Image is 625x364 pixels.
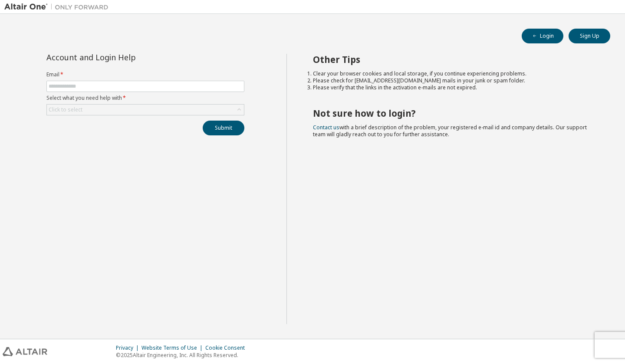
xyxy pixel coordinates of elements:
h2: Not sure how to login? [313,108,595,119]
span: with a brief description of the problem, your registered e-mail id and company details. Our suppo... [313,124,587,138]
li: Please verify that the links in the activation e-mails are not expired. [313,84,595,91]
h2: Other Tips [313,54,595,65]
div: Privacy [116,344,141,351]
div: Account and Login Help [46,54,205,61]
div: Click to select [49,106,82,113]
a: Contact us [313,124,339,131]
div: Click to select [47,105,244,115]
button: Login [522,29,563,43]
label: Select what you need help with [46,95,244,102]
button: Sign Up [569,29,610,43]
div: Cookie Consent [205,344,250,351]
p: © 2025 Altair Engineering, Inc. All Rights Reserved. [116,351,250,359]
li: Please check for [EMAIL_ADDRESS][DOMAIN_NAME] mails in your junk or spam folder. [313,77,595,84]
li: Clear your browser cookies and local storage, if you continue experiencing problems. [313,70,595,77]
label: Email [46,71,244,78]
button: Submit [203,121,244,135]
img: altair_logo.svg [3,347,47,356]
img: Altair One [4,3,113,11]
div: Website Terms of Use [141,344,205,351]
